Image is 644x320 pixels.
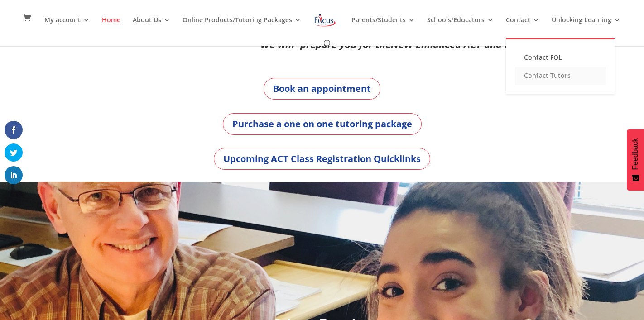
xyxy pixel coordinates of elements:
[264,78,380,100] a: Book an appointment
[223,113,422,135] a: Purchase a one on one tutoring package
[515,48,606,67] a: Contact FOL
[214,148,430,170] a: Upcoming ACT Class Registration Quicklinks
[515,67,606,85] a: Contact Tutors
[102,17,120,38] a: Home
[313,12,337,29] img: Focus on Learning
[44,17,90,38] a: My account
[133,17,170,38] a: About Us
[351,17,415,38] a: Parents/Students
[506,17,539,38] a: Contact
[627,129,644,191] button: Feedback - Show survey
[183,17,301,38] a: Online Products/Tutoring Packages
[552,17,620,38] a: Unlocking Learning
[427,17,494,38] a: Schools/Educators
[631,138,639,170] span: Feedback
